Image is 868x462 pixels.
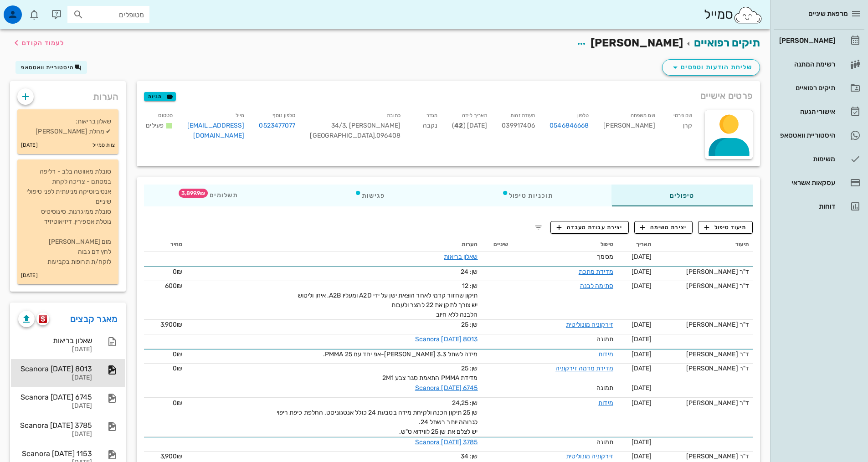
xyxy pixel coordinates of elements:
[70,312,118,326] a: מאגר קבצים
[634,221,693,234] button: יצירת משימה
[415,384,478,392] a: Scanora [DATE] 6745
[18,449,92,458] div: Scanora [DATE] 1153
[632,384,652,392] span: [DATE]
[659,281,749,291] div: ד"ר [PERSON_NAME]
[144,92,176,101] button: תגיות
[777,108,835,115] div: אישורי הגעה
[663,108,699,146] div: קרן
[632,321,652,329] span: [DATE]
[777,132,835,139] div: היסטוריית וואטסאפ
[596,438,613,446] span: תמונה
[733,6,763,24] img: SmileCloud logo
[387,113,401,118] small: כתובת
[323,350,478,358] span: מידה לשתל 3.3 [PERSON_NAME]-אפ יחד עם PMMA 25.
[659,320,749,329] div: ד"ר [PERSON_NAME]
[550,221,628,234] button: יצירת עבודת מעבדה
[670,62,752,73] span: שליחת הודעות וטפסים
[18,431,92,438] div: [DATE]
[148,92,172,101] span: תגיות
[144,237,186,252] th: מחיר
[160,452,183,460] span: 3,900₪
[777,61,835,68] div: רשימת המתנה
[694,36,760,49] a: תיקים רפואיים
[15,61,87,74] button: היסטוריית וואטסאפ
[18,374,92,382] div: [DATE]
[659,364,749,373] div: ד"ר [PERSON_NAME]
[165,282,182,290] span: 600₪
[461,321,478,329] span: שן: 25
[597,253,613,261] span: מסמך
[11,35,64,51] button: לעמוד הקודם
[443,185,611,206] div: תוכניות טיפול
[173,268,182,276] span: 0₪
[426,113,437,118] small: מגדר
[21,64,74,71] span: היסטוריית וואטסאפ
[617,237,655,252] th: תאריך
[632,438,652,446] span: [DATE]
[310,132,376,139] span: [GEOGRAPHIC_DATA]
[160,321,183,329] span: 3,900₪
[611,185,753,206] div: טיפולים
[555,364,613,372] a: מדידת מדמה זירקוניה
[659,452,749,461] div: ד"ר [PERSON_NAME]
[346,122,347,129] span: ,
[655,237,753,252] th: תיעוד
[21,140,38,150] small: [DATE]
[598,399,613,407] a: מידות
[452,122,487,129] span: [DATE] ( )
[173,364,182,372] span: 0₪
[774,30,864,51] a: [PERSON_NAME]
[808,10,848,18] span: מרפאת שיניים
[415,335,478,343] a: Scanora [DATE] 8013
[774,53,864,75] a: רשימת המתנה
[632,253,652,261] span: [DATE]
[259,121,295,131] a: 0523477077
[704,223,747,231] span: תיעוד טיפול
[296,185,443,206] div: פגישות
[774,148,864,170] a: משימות
[598,350,613,358] a: מידות
[632,364,652,372] span: [DATE]
[632,282,652,290] span: [DATE]
[186,237,481,252] th: הערות
[777,179,835,186] div: עסקאות אשראי
[557,223,622,231] span: יצירת עבודת מעבדה
[18,393,92,401] div: Scanora [DATE] 6745
[698,221,753,234] button: תיעוד טיפול
[382,364,478,382] span: שן: 25 מדידת PMMA התאמת סגר צבע 2M1
[512,237,617,252] th: טיפול
[18,402,92,410] div: [DATE]
[454,122,463,129] strong: 42
[25,167,111,267] p: סובלת מאוושה בלב - דליפה במסתם - צריכה לקחת אנטיביוטיקה מניעתית לפני טיפולי שיניים סובלת ממיגרנות...
[632,335,652,343] span: [DATE]
[18,421,92,430] div: Scanora [DATE] 3785
[632,268,652,276] span: [DATE]
[659,398,749,408] div: ד"ר [PERSON_NAME]
[777,155,835,163] div: משימות
[777,37,835,44] div: [PERSON_NAME]
[173,399,182,407] span: 0₪
[461,452,478,460] span: שן: 34
[482,237,512,252] th: שיניים
[632,399,652,407] span: [DATE]
[18,346,92,354] div: [DATE]
[566,321,613,329] a: זירקוניה מונוליטית
[673,113,692,118] small: שם פרטי
[550,121,589,131] a: 0546846668
[36,313,49,325] button: scanora logo
[146,122,164,129] span: פעילים
[774,172,864,194] a: עסקאות אשראי
[444,253,478,261] a: שאלון בריאות
[173,350,182,358] span: 0₪
[577,113,589,118] small: טלפון
[22,39,64,47] span: לעמוד הקודם
[18,364,92,373] div: Scanora [DATE] 8013
[461,268,478,276] span: שן: 24
[272,113,295,118] small: טלפון נוסף
[25,117,111,137] p: שאלון בריאות: ✔ מחלת [PERSON_NAME]
[566,452,613,460] a: זירקוניה מונוליטית
[21,271,38,281] small: [DATE]
[632,452,652,460] span: [DATE]
[580,282,613,290] a: סתימה לבנה
[777,203,835,210] div: דוחות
